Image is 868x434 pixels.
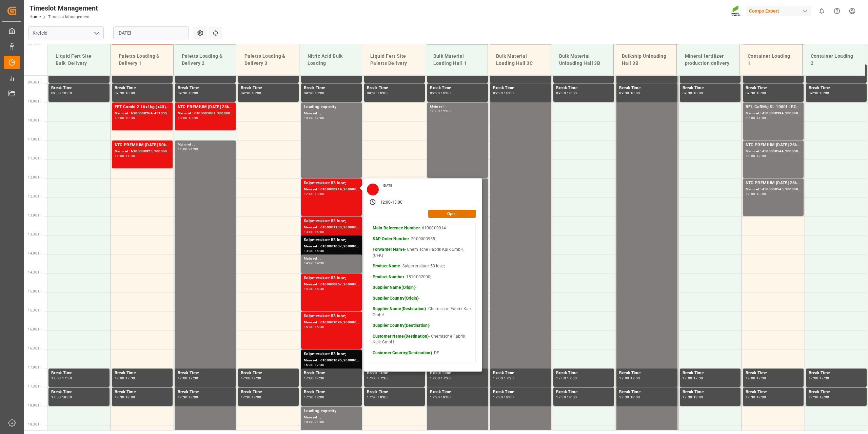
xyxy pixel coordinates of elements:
[115,396,124,399] div: 17:30
[373,264,400,268] strong: Product Name
[808,50,860,70] div: Container Loading 2
[304,237,359,244] div: Salpetersäure 53 lose;
[178,111,233,116] div: Main ref : 6100001061, 2000000536;
[315,116,324,119] div: 12:00
[746,6,811,16] div: Compo Expert
[178,370,233,377] div: Break Time
[378,396,388,399] div: 18:00
[746,92,755,95] div: 09:30
[115,111,170,116] div: Main ref : 6100000264, 4510352522; 2000000197;
[567,92,577,95] div: 10:00
[556,50,608,70] div: Bulk Material Unloading Hall 3B
[304,225,359,230] div: Main ref : 6100001130, 2000001018;
[187,92,188,95] div: -
[189,396,198,399] div: 18:00
[124,116,125,119] div: -
[373,334,429,339] strong: Customer Name(Destination)
[304,389,359,396] div: Break Time
[125,377,135,380] div: 17:30
[731,5,742,17] img: Screenshot%202023-09-29%20at%2010.02.21.png_1712312052.png
[619,377,629,380] div: 17:00
[178,389,233,396] div: Break Time
[315,325,324,328] div: 16:30
[683,85,738,92] div: Break Time
[304,244,359,249] div: Main ref : 6100001037, 2000000978;
[187,396,188,399] div: -
[61,396,62,399] div: -
[304,218,359,225] div: Salpetersäure 53 lose;
[493,377,503,380] div: 17:00
[367,85,422,92] div: Break Time
[503,396,504,399] div: -
[315,262,324,265] div: 14:30
[189,148,198,151] div: 21:00
[29,15,41,19] a: Home
[755,92,756,95] div: -
[430,377,440,380] div: 17:00
[493,396,503,399] div: 17:30
[619,396,629,399] div: 17:30
[693,396,703,399] div: 18:00
[28,26,104,39] input: Type to search/select
[746,370,801,377] div: Break Time
[503,92,504,95] div: -
[252,92,261,95] div: 10:00
[314,92,315,95] div: -
[430,396,440,399] div: 17:30
[820,396,829,399] div: 18:00
[746,389,801,396] div: Break Time
[629,396,630,399] div: -
[178,104,233,111] div: NTC PREMIUM [DATE] 25kg (x42) INT MTO;NTC CLASSIC [DATE] 25kg (x42) INT MTO;
[62,92,72,95] div: 10:00
[683,370,738,377] div: Break Time
[818,377,820,380] div: -
[809,92,818,95] div: 09:30
[504,377,514,380] div: 17:30
[556,396,566,399] div: 17:30
[430,85,485,92] div: Break Time
[125,116,135,119] div: 10:45
[51,85,107,92] div: Break Time
[820,92,829,95] div: 10:00
[373,237,409,241] strong: SAP Order Number
[493,370,548,377] div: Break Time
[556,377,566,380] div: 17:00
[556,389,611,396] div: Break Time
[315,396,324,399] div: 18:00
[373,285,415,290] strong: Supplier Name(Origin)
[441,110,451,113] div: 12:00
[809,370,864,377] div: Break Time
[178,148,188,151] div: 11:00
[28,270,42,274] span: 14:30 Hr
[314,363,315,366] div: -
[314,325,315,328] div: -
[28,384,42,388] span: 17:30 Hr
[115,377,124,380] div: 17:00
[430,92,440,95] div: 09:30
[314,116,315,119] div: -
[377,396,378,399] div: -
[619,389,674,396] div: Break Time
[304,230,314,233] div: 13:00
[241,92,251,95] div: 09:30
[431,50,482,70] div: Bulk Material Loading Hall 1
[28,365,42,369] span: 17:00 Hr
[441,92,451,95] div: 10:00
[682,50,734,70] div: Mineral fertilizer production delivery
[115,116,124,119] div: 10:00
[61,377,62,380] div: -
[629,92,630,95] div: -
[178,92,188,95] div: 09:30
[567,396,577,399] div: 18:00
[566,92,567,95] div: -
[241,389,296,396] div: Break Time
[304,377,314,380] div: 17:00
[124,154,125,157] div: -
[373,263,473,269] p: - Salpetersäure 53 lose;
[115,370,170,377] div: Break Time
[630,396,640,399] div: 18:00
[373,334,473,345] p: - Chemische Fabrik Kalk GmbH
[251,92,252,95] div: -
[28,137,42,141] span: 11:00 Hr
[304,92,314,95] div: 09:30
